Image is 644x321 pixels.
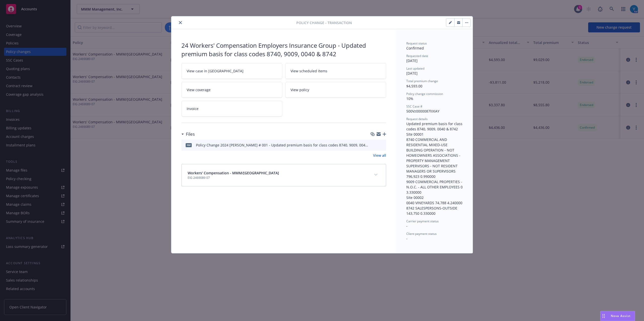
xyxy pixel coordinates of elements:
[285,82,386,98] a: View policy
[285,63,386,79] a: View scheduled items
[406,121,464,216] span: Updated premium basis for class codes 8740, 9009, 0040 & 8742 Site 00001 8740 COMMERCIAL AND RESI...
[186,131,195,137] h3: Files
[406,232,437,236] span: Client payment status
[406,41,427,45] span: Request status
[406,58,418,63] span: [DATE]
[600,311,635,321] button: Nova Assist
[406,224,408,228] span: -
[291,68,327,74] span: View scheduled items
[406,104,422,109] span: SSC Case #
[177,20,183,26] button: close
[188,170,279,176] span: Workers' Compensation - MMM/[GEOGRAPHIC_DATA]
[181,101,282,117] a: Invoice
[406,84,422,88] span: $4,593.00
[296,20,352,25] span: Policy change - Transaction
[181,82,282,98] a: View coverage
[372,142,376,148] button: download file
[196,142,370,148] div: Policy Change 2024 [PERSON_NAME] # 001 - Updated premium basis for class codes 8740, 9009, 0040 &...
[182,164,386,186] div: Workers' Compensation - MMM/[GEOGRAPHIC_DATA]EIG 2469089 07expand content
[181,41,386,58] div: 24 Workers' Compensation Employers Insurance Group - Updated premium basis for class codes 8740, ...
[406,109,439,114] span: 500Vz0000087lIXIAY
[406,79,438,83] span: Total premium change
[406,117,428,121] span: Request details
[373,153,386,158] a: View all
[611,314,631,318] span: Nova Assist
[406,71,418,76] span: [DATE]
[406,66,424,71] span: Last updated
[186,143,192,147] span: pdf
[187,68,244,74] span: View case in [GEOGRAPHIC_DATA]
[406,236,408,241] span: -
[406,219,439,223] span: Carrier payment status
[181,131,195,137] div: Files
[406,96,413,101] span: 10%
[187,87,211,92] span: View coverage
[600,311,607,321] div: Drag to move
[187,106,198,111] span: Invoice
[406,46,424,50] span: Confirmed
[406,92,443,96] span: Policy change commission
[188,176,279,180] span: EIG 2469089 07
[406,54,428,58] span: Requested date
[380,142,384,148] button: preview file
[181,63,282,79] a: View case in [GEOGRAPHIC_DATA]
[291,87,309,92] span: View policy
[372,171,380,179] button: expand content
